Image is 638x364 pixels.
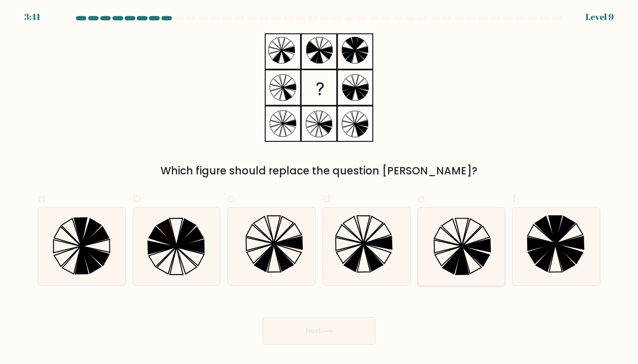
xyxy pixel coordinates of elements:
span: d. [322,190,333,207]
div: Which figure should replace the question [PERSON_NAME]? [43,163,595,179]
span: c. [227,190,237,207]
span: e. [418,190,427,207]
div: 3:41 [24,10,40,23]
span: a. [38,190,48,207]
span: f. [512,190,518,207]
span: b. [133,190,143,207]
div: Level 9 [585,10,614,23]
button: Next [263,317,375,345]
